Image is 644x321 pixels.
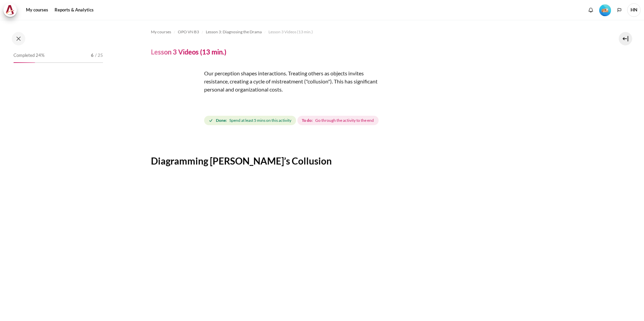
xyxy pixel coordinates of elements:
span: OPO VN B3 [178,29,199,35]
span: 6 [91,52,94,59]
span: Completed 24% [13,52,44,59]
p: Our perception shapes interactions. Treating others as objects invites resistance, creating a cyc... [151,69,387,94]
img: Architeck [5,5,15,15]
strong: Done: [216,117,227,123]
span: / 25 [95,52,103,59]
span: Go through the activity to the end [315,117,374,123]
strong: To do: [302,117,313,123]
div: Show notification window with no new notifications [586,5,596,15]
a: Lesson 3: Diagnosing the Drama [206,28,262,36]
div: 24% [13,62,35,63]
h2: Diagramming [PERSON_NAME]’s Collusion [151,155,596,167]
div: Completion requirements for Lesson 3 Videos (13 min.) [204,114,380,127]
a: My courses [151,28,171,36]
a: Lesson 3 Videos (13 min.) [268,28,313,36]
a: Reports & Analytics [52,3,96,17]
span: HN [627,3,641,17]
img: Level #2 [599,4,611,16]
a: User menu [627,3,641,17]
button: Languages [614,5,624,15]
span: My courses [151,29,171,35]
div: Level #2 [599,4,611,16]
a: My courses [24,3,51,17]
span: Lesson 3 Videos (13 min.) [268,29,313,35]
a: Level #2 [597,4,614,16]
a: OPO VN B3 [178,28,199,36]
span: Spend at least 5 mins on this activity [229,117,291,123]
span: Lesson 3: Diagnosing the Drama [206,29,262,35]
img: xf [151,69,201,120]
nav: Navigation bar [151,27,596,37]
h4: Lesson 3 Videos (13 min.) [151,47,226,56]
a: Architeck Architeck [3,3,20,17]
